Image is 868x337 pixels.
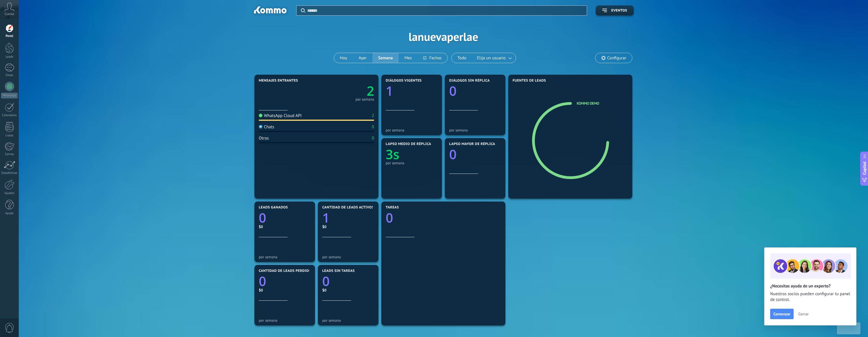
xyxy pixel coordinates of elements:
[259,288,311,293] div: $0
[367,82,374,100] text: 2
[322,318,374,323] div: por semana
[773,312,790,316] span: Comenzar
[372,113,374,118] div: 2
[611,9,627,13] span: Eventos
[449,82,457,100] text: 0
[770,283,850,289] h2: ¿Necesitas ayuda de un experto?
[1,212,18,215] div: Ayuda
[259,79,298,83] span: Mensajes entrantes
[322,209,330,227] text: 1
[577,101,599,106] a: Kommo Demo
[322,206,374,210] span: Cantidad de leads activos
[322,272,330,290] text: 0
[259,269,314,273] span: Cantidad de leads perdidos
[607,56,626,61] span: Configurar
[259,209,266,227] text: 0
[1,93,18,98] div: WhatsApp
[259,255,311,259] div: por semana
[1,55,18,59] div: Leads
[386,79,422,83] span: Diálogos vigentes
[862,161,867,175] span: Copilot
[259,272,311,290] a: 0
[259,318,311,323] div: por semana
[259,135,269,141] div: Otros
[452,53,472,63] button: Todo
[386,146,400,163] text: 3s
[386,161,438,165] div: por semana
[259,114,263,117] img: WhatsApp Cloud API
[596,5,634,16] button: Eventos
[386,128,438,132] div: por semana
[1,74,18,77] div: Chats
[1,114,18,117] div: Calendario
[259,209,311,227] a: 0
[259,224,311,229] div: $0
[353,53,372,63] button: Ayer
[372,53,399,63] button: Semana
[259,124,274,130] div: Chats
[259,125,263,129] img: Chats
[259,206,288,210] span: Leads ganados
[386,209,501,227] a: 0
[259,113,302,118] div: WhatsApp Cloud API
[472,53,516,63] button: Elija un usuario
[449,146,457,163] text: 0
[386,206,399,210] span: Tareas
[449,128,501,132] div: por semana
[1,191,18,195] div: Ajustes
[1,34,18,38] div: Panel
[386,82,393,100] text: 1
[386,142,431,146] span: Lapso medio de réplica
[417,53,447,63] button: Fechas
[476,54,507,62] span: Elija un usuario
[322,255,374,259] div: por semana
[372,124,374,130] div: 0
[386,209,393,227] text: 0
[322,224,374,229] div: $0
[449,142,495,146] span: Lapso mayor de réplica
[513,79,546,83] span: Fuentes de leads
[1,134,18,138] div: Listas
[372,135,374,141] div: 0
[316,82,374,100] a: 2
[322,272,374,290] a: 0
[355,98,374,101] div: por semana
[798,312,809,316] span: Cerrar
[1,171,18,175] div: Estadísticas
[334,53,353,63] button: Hoy
[322,209,374,227] a: 1
[322,288,374,293] div: $0
[770,309,794,319] button: Comenzar
[770,291,850,303] span: Nuestros socios pueden configurar tu panel de control.
[449,79,490,83] span: Diálogos sin réplica
[796,310,811,318] button: Cerrar
[5,12,14,16] span: Cuenta
[259,272,266,290] text: 0
[1,153,18,156] div: Correo
[322,269,355,273] span: Leads sin tareas
[399,53,418,63] button: Mes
